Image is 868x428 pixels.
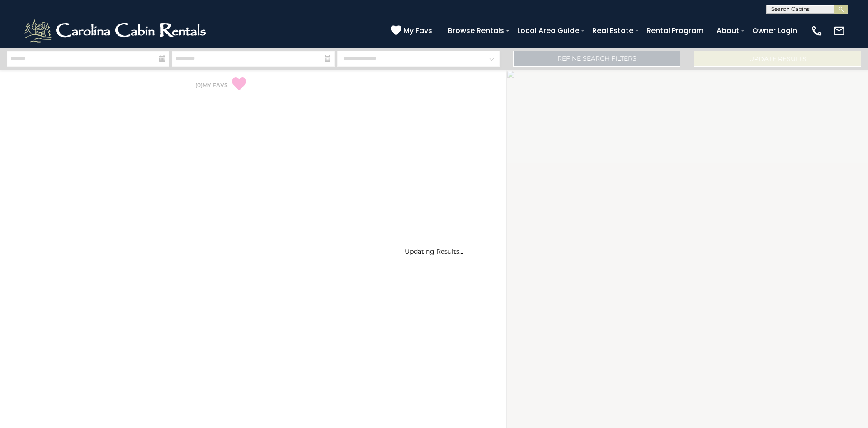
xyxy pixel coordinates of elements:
a: About [712,23,744,38]
a: Rental Program [642,23,708,38]
img: mail-regular-white.png [833,24,845,37]
a: Local Area Guide [513,23,584,38]
a: My Favs [391,25,434,37]
a: Real Estate [588,23,638,38]
a: Browse Rentals [443,23,509,38]
img: White-1-2.png [23,17,210,44]
img: phone-regular-white.png [811,24,823,37]
a: Owner Login [748,23,802,38]
span: My Favs [403,25,432,36]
